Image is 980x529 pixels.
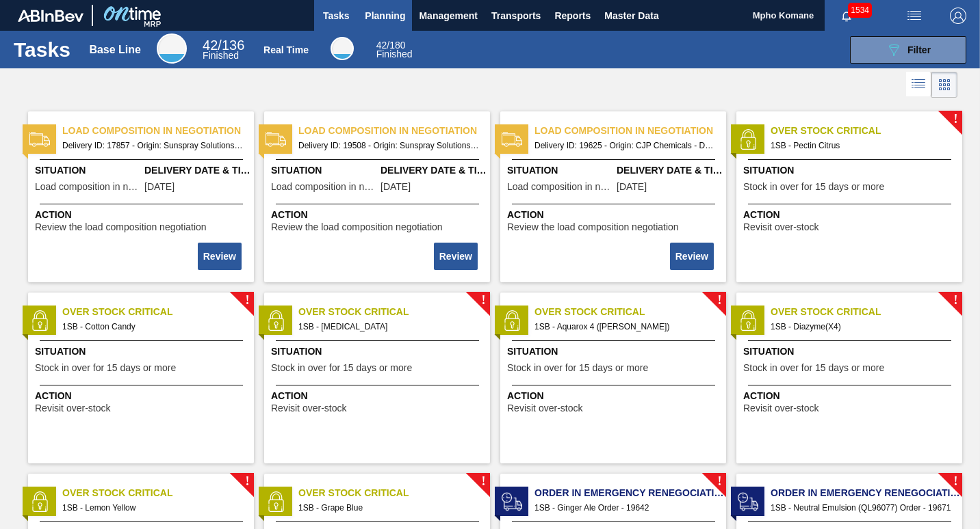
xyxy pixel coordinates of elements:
span: Action [507,208,723,222]
span: ! [953,295,957,306]
span: 1SB - Lemon Yellow [62,500,243,515]
div: Real Time [376,41,413,59]
span: Over Stock Critical [771,124,962,138]
div: Complete task: 2300040 [199,241,243,271]
span: Delivery ID: 17857 - Origin: Sunspray Solutions - Destination: 1SB [62,138,243,153]
span: Situation [271,344,487,359]
span: Load composition in negotiation [507,182,613,192]
span: 1534 [848,3,872,18]
span: Over Stock Critical [298,486,490,500]
span: Situation [271,163,377,178]
span: 1SB - Neutral Emulsion (QL96077) Order - 19671 [771,500,951,515]
div: Card Vision [931,72,957,98]
span: 08/11/2025, [144,182,175,192]
span: Order in Emergency renegociation [534,486,726,500]
img: status [29,129,50,150]
span: Delivery Date & Time [144,163,250,178]
span: ! [953,114,957,124]
span: Reports [554,8,591,24]
img: status [738,129,758,150]
span: Master Data [604,8,658,24]
span: Finished [203,50,239,61]
span: Transports [491,8,541,24]
span: Situation [743,344,959,359]
span: Action [35,208,250,222]
span: Over Stock Critical [62,486,254,500]
img: status [502,310,522,331]
span: Review the load composition negotiation [35,222,207,232]
div: List Vision [906,72,931,98]
span: 1SB - Magnesium Oxide [298,319,479,334]
span: ! [717,476,721,487]
span: 1SB - Aquarox 4 (Rosemary) [534,319,715,334]
div: Base Line [203,40,244,60]
span: 10/16/2025, [381,182,411,192]
span: Situation [507,344,723,359]
span: Revisit over-stock [271,403,346,413]
span: ! [953,476,957,487]
span: / 180 [376,40,406,51]
span: Stock in over for 15 days or more [271,363,412,373]
span: Revisit over-stock [743,403,818,413]
span: Revisit over-stock [743,222,818,232]
span: 10/09/2025, [617,182,647,192]
span: Filter [907,44,931,55]
img: status [266,129,286,150]
span: Delivery Date & Time [617,163,723,178]
span: Load composition in negotiation [298,124,490,138]
div: Complete task: 2300041 [435,241,479,271]
div: Real Time [331,37,354,60]
span: Revisit over-stock [35,403,110,413]
img: TNhmsLtSVTkK8tSr43FrP2fwEKptu5GPRR3wAAAABJRU5ErkJggg== [18,10,83,22]
img: status [502,491,522,512]
span: 1SB - Cotton Candy [62,319,243,334]
img: status [738,310,758,331]
span: Review the load composition negotiation [507,222,679,232]
img: status [29,491,50,512]
span: Delivery Date & Time [381,163,487,178]
span: Situation [35,344,250,359]
span: ! [245,476,249,487]
span: ! [481,295,485,306]
span: Stock in over for 15 days or more [743,363,884,373]
span: 1SB - Grape Blue [298,500,479,515]
span: Situation [35,163,141,178]
span: Review the load composition negotiation [271,222,443,232]
span: / 136 [203,38,244,53]
span: Load composition in negotiation [35,182,141,192]
span: Planning [365,8,405,24]
span: ! [245,295,249,306]
button: Notifications [825,6,868,25]
span: Action [35,389,250,403]
span: 42 [376,40,387,51]
span: Load composition in negotiation [62,124,254,138]
img: status [502,129,522,150]
h1: Tasks [14,42,70,57]
span: Revisit over-stock [507,403,582,413]
button: Review [670,243,714,270]
div: Base Line [89,44,141,56]
span: Situation [743,163,959,178]
span: Load composition in negotiation [271,182,377,192]
span: Situation [507,163,613,178]
img: userActions [906,8,923,24]
span: Tasks [321,8,351,24]
span: Action [743,389,959,403]
span: Action [271,208,487,222]
span: Action [507,389,723,403]
span: Over Stock Critical [771,305,962,319]
span: Stock in over for 15 days or more [507,363,648,373]
span: Stock in over for 15 days or more [35,363,176,373]
span: Over Stock Critical [534,305,726,319]
span: 1SB - Ginger Ale Order - 19642 [534,500,715,515]
span: Order in Emergency renegociation [771,486,962,500]
img: status [738,491,758,512]
span: Action [743,208,959,222]
span: 42 [203,38,218,53]
img: Logout [950,8,966,24]
div: Complete task: 2300043 [671,241,715,271]
span: Over Stock Critical [62,305,254,319]
img: status [29,310,50,331]
button: Filter [850,36,966,64]
span: Over Stock Critical [298,305,490,319]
